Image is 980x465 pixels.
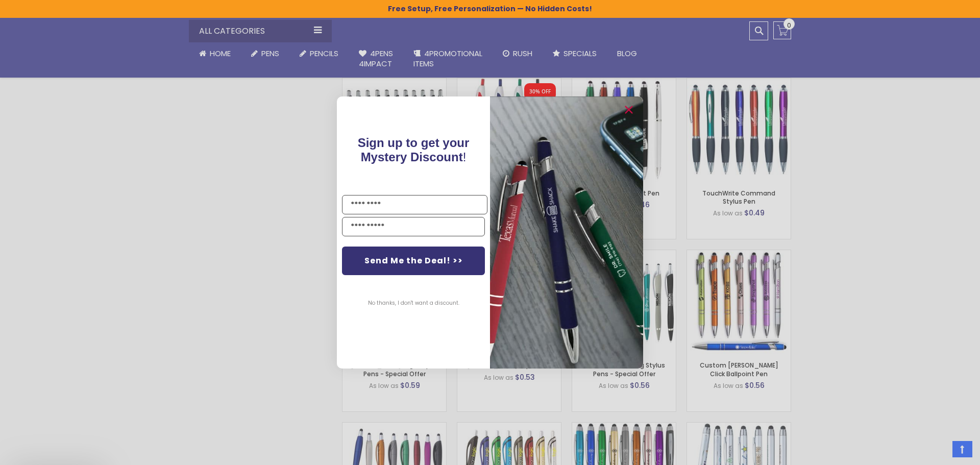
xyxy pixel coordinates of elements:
span: Sign up to get your Mystery Discount [358,136,470,164]
button: No thanks, I don't want a discount. [363,290,464,316]
button: Send Me the Deal! >> [342,247,485,275]
span: ! [358,136,470,164]
button: Close dialog [621,102,637,118]
img: pop-up-image [490,96,643,369]
iframe: Google Customer Reviews [896,437,980,465]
